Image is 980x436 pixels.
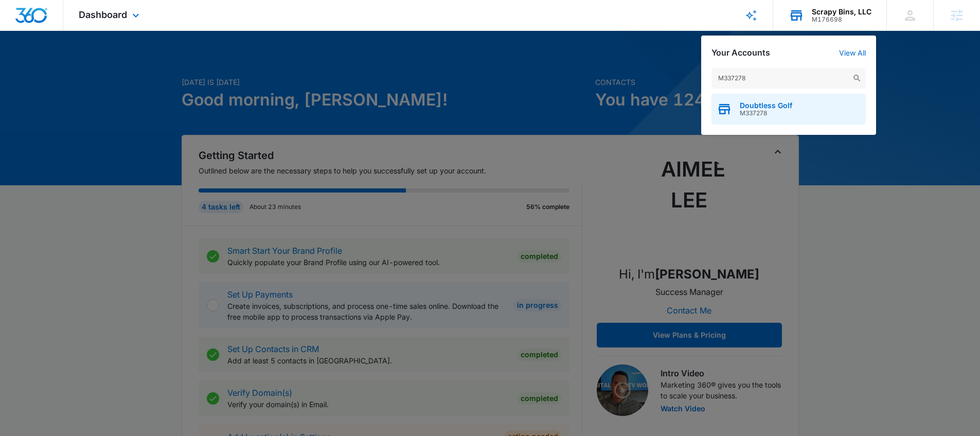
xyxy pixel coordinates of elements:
button: Doubtless GolfM337278 [711,94,866,125]
span: Dashboard [79,9,127,20]
div: account id [812,16,871,23]
span: M337278 [740,110,792,117]
h2: Your Accounts [711,48,770,58]
input: Search Accounts [711,68,866,89]
a: View All [839,48,866,57]
div: account name [812,8,871,16]
span: Doubtless Golf [740,101,792,110]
